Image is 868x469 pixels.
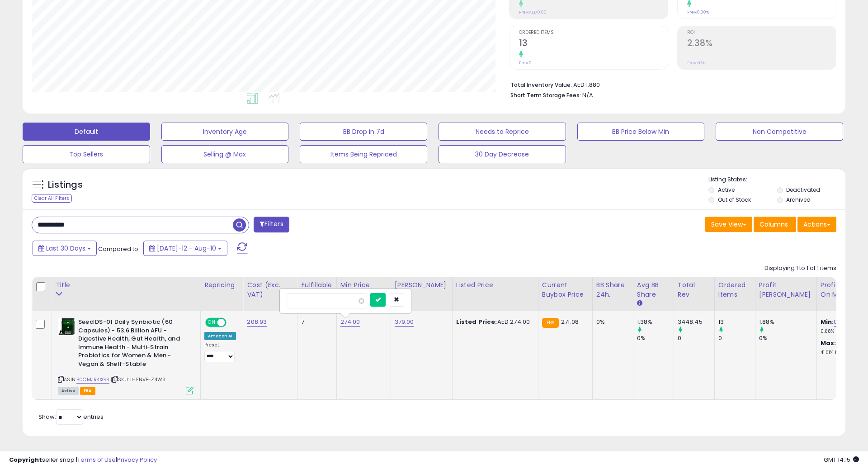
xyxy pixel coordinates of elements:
p: Listing States: [708,175,845,184]
div: Repricing [204,280,239,290]
div: Ordered Items [718,280,751,299]
a: 208.93 [247,317,267,327]
div: AED 274.00 [456,318,531,326]
button: [DATE]-12 - Aug-10 [143,241,227,256]
button: Default [23,123,150,141]
a: Terms of Use [77,455,116,464]
button: Selling @ Max [161,145,289,163]
button: Last 30 Days [33,241,97,256]
h2: 2.38% [687,38,836,50]
button: Inventory Age [161,123,289,141]
div: 0 [678,334,714,342]
button: BB Drop in 7d [300,123,427,141]
small: FBA [542,318,559,328]
h5: Listings [48,179,83,191]
div: 0% [759,334,816,342]
div: Preset: [204,342,236,362]
small: Prev: N/A [687,60,705,66]
div: Clear All Filters [32,194,72,203]
span: ON [206,319,217,327]
div: Min Price [340,280,387,290]
div: Avg BB Share [637,280,670,299]
a: B0CMJR4XGR [76,376,109,384]
b: Min: [821,317,834,326]
div: Title [56,280,197,290]
div: seller snap | | [9,456,157,464]
span: Ordered Items [519,30,668,35]
b: Seed DS-01 Daily Synbiotic (60 Capsules) - 53.6 Billion AFU - Digestive Health, Gut Health, and I... [78,318,188,370]
div: Profit [PERSON_NAME] [759,280,813,299]
div: Listed Price [456,280,534,290]
a: 23.74 [836,339,852,348]
button: Top Sellers [23,145,150,163]
button: Needs to Reprice [439,123,566,141]
div: 0% [637,334,674,342]
small: Prev: AED 0.00 [519,9,547,15]
span: Compared to: [98,245,140,253]
span: FBA [80,387,95,395]
span: Show: entries [38,412,104,421]
span: OFF [225,319,240,327]
li: AED 1,880 [510,79,830,90]
span: | SKU: II-FNVB-Z4WS [111,376,165,383]
div: Fulfillable Quantity [301,280,332,299]
span: Last 30 Days [46,244,85,253]
div: 1.38% [637,318,674,326]
div: Total Rev. [678,280,711,299]
div: ASIN: [58,318,193,393]
b: Max: [821,339,836,347]
small: Prev: 0 [519,60,532,66]
div: Current Buybox Price [542,280,589,299]
div: [PERSON_NAME] [395,280,448,290]
a: Privacy Policy [117,455,157,464]
a: 274.00 [340,317,360,327]
small: Prev: 0.00% [687,9,709,15]
button: Filters [254,217,289,232]
b: Short Term Storage Fees: [510,91,581,99]
button: Items Being Repriced [300,145,427,163]
div: Cost (Exc. VAT) [247,280,293,299]
strong: Copyright [9,455,42,464]
span: 2025-09-10 14:15 GMT [824,455,859,464]
button: BB Price Below Min [577,123,705,141]
div: 0 [718,334,755,342]
button: Columns [754,217,796,232]
span: ROI [687,30,836,35]
div: Displaying 1 to 1 of 1 items [764,264,836,273]
label: Active [718,186,735,194]
label: Out of Stock [718,196,751,204]
label: Archived [786,196,811,204]
b: Listed Price: [456,317,497,326]
img: 41mOb7k1OaL._SL40_.jpg [58,318,76,336]
div: 1.88% [759,318,816,326]
div: BB Share 24h. [596,280,629,299]
div: Amazon AI [204,332,236,340]
button: Non Competitive [716,123,843,141]
div: 7 [301,318,329,326]
button: Save View [705,217,752,232]
button: 30 Day Decrease [439,145,566,163]
span: Columns [759,220,788,229]
span: All listings currently available for purchase on Amazon [58,387,79,395]
span: [DATE]-12 - Aug-10 [157,244,216,253]
div: 3448.45 [678,318,714,326]
span: N/A [582,91,593,99]
a: 379.00 [395,317,414,327]
small: Avg BB Share. [637,299,642,308]
a: 0.55 [834,317,846,327]
label: Deactivated [786,186,820,194]
div: 0% [596,318,626,326]
b: Total Inventory Value: [510,81,572,89]
h2: 13 [519,38,668,50]
span: 271.08 [561,317,579,326]
div: 13 [718,318,755,326]
button: Actions [797,217,836,232]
